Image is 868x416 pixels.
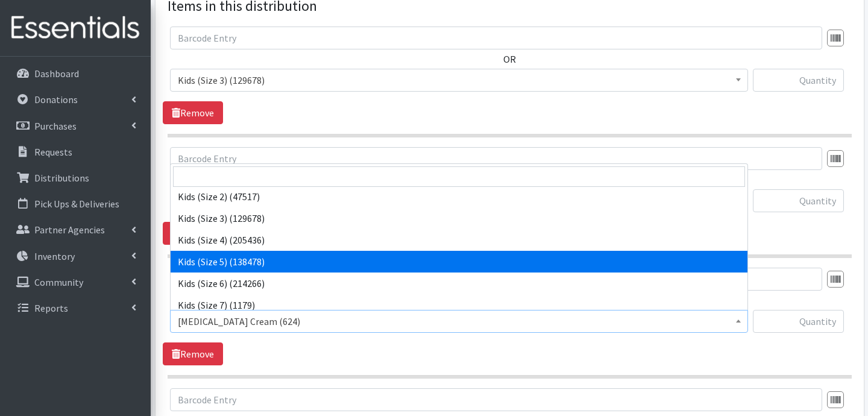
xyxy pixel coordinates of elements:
[170,388,822,411] input: Barcode Entry
[753,189,844,212] input: Quantity
[34,93,78,106] p: Donations
[171,229,747,251] li: Kids (Size 4) (205436)
[34,68,79,80] p: Dashboard
[178,313,740,330] span: Diaper Rash Cream (624)
[34,146,72,158] p: Requests
[34,276,83,288] p: Community
[5,87,146,112] a: Donations
[34,302,68,314] p: Reports
[503,52,516,66] label: OR
[171,294,747,316] li: Kids (Size 7) (1179)
[34,224,105,236] p: Partner Agencies
[170,147,822,170] input: Barcode Entry
[171,207,747,229] li: Kids (Size 3) (129678)
[753,310,844,333] input: Quantity
[34,250,75,262] p: Inventory
[5,140,146,164] a: Requests
[170,27,822,49] input: Barcode Entry
[178,72,740,89] span: Kids (Size 3) (129678)
[170,69,748,92] span: Kids (Size 3) (129678)
[753,69,844,92] input: Quantity
[5,270,146,294] a: Community
[5,244,146,268] a: Inventory
[171,273,747,294] li: Kids (Size 6) (214266)
[5,61,146,86] a: Dashboard
[5,114,146,138] a: Purchases
[5,192,146,216] a: Pick Ups & Deliveries
[170,310,748,333] span: Diaper Rash Cream (624)
[171,251,747,273] li: Kids (Size 5) (138478)
[5,218,146,242] a: Partner Agencies
[5,8,146,48] img: HumanEssentials
[163,222,223,245] a: Remove
[34,198,119,210] p: Pick Ups & Deliveries
[163,342,223,365] a: Remove
[163,101,223,124] a: Remove
[5,166,146,190] a: Distributions
[5,296,146,320] a: Reports
[34,120,77,132] p: Purchases
[171,186,747,207] li: Kids (Size 2) (47517)
[34,172,89,184] p: Distributions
